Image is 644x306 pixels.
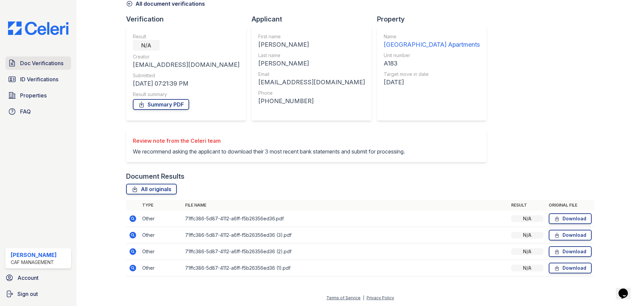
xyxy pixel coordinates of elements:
a: Download [549,230,592,241]
span: FAQ [20,107,31,116]
div: [GEOGRAPHIC_DATA] Apartments [384,40,480,49]
div: Target move in date [384,71,480,78]
div: Verification [126,14,252,24]
a: Terms of Service [326,295,361,300]
a: FAQ [5,105,71,118]
div: | [363,295,364,300]
td: 71ffc386-5d87-4112-a6ff-f5b26356ed36.pdf [182,211,508,227]
div: [PERSON_NAME] [11,251,57,259]
a: ID Verifications [5,73,71,86]
div: Name [384,33,480,40]
div: N/A [511,248,543,255]
td: 71ffc386-5d87-4112-a6ff-f5b26356ed36 (2).pdf [182,244,508,260]
a: Summary PDF [133,99,189,110]
div: [DATE] 07:21:39 PM [133,79,239,88]
a: Download [549,213,592,224]
div: [PHONE_NUMBER] [258,96,365,106]
a: Sign out [3,287,74,301]
th: Type [140,200,182,211]
th: Result [508,200,546,211]
div: Property [377,14,492,24]
div: [EMAIL_ADDRESS][DOMAIN_NAME] [258,78,365,87]
div: [DATE] [384,78,480,87]
th: File name [182,200,508,211]
td: 71ffc386-5d87-4112-a6ff-f5b26356ed36 (1).pdf [182,260,508,276]
a: All originals [126,184,177,194]
div: Unit number [384,52,480,59]
a: Doc Verifications [5,56,71,70]
div: N/A [511,215,543,222]
div: Review note from the Celeri team [133,137,405,145]
a: Name [GEOGRAPHIC_DATA] Apartments [384,33,480,49]
div: N/A [133,40,160,51]
td: Other [140,211,182,227]
div: Last name [258,52,365,59]
div: Document Results [126,172,184,181]
div: Creator [133,53,239,60]
img: CE_Logo_Blue-a8612792a0a2168367f1c8372b55b34899dd931a85d93a1a3d3e32e68fde9ad4.png [3,21,74,35]
span: ID Verifications [20,75,58,83]
div: Applicant [252,14,377,24]
div: N/A [511,265,543,271]
div: [PERSON_NAME] [258,59,365,68]
td: Other [140,227,182,244]
a: Download [549,263,592,273]
div: Email [258,71,365,78]
a: Account [3,271,74,285]
p: We recommend asking the applicant to download their 3 most recent bank statements and submit for ... [133,147,405,156]
div: [PERSON_NAME] [258,40,365,49]
div: Submitted [133,72,239,79]
div: N/A [511,232,543,238]
a: Download [549,246,592,257]
div: First name [258,33,365,40]
div: [EMAIL_ADDRESS][DOMAIN_NAME] [133,60,239,70]
span: Properties [20,91,47,99]
iframe: chat widget [616,279,637,299]
span: Account [17,274,39,282]
td: Other [140,244,182,260]
div: Result summary [133,91,239,98]
a: Properties [5,89,71,102]
a: Privacy Policy [367,295,394,300]
div: Result [133,33,239,40]
td: 71ffc386-5d87-4112-a6ff-f5b26356ed36 (3).pdf [182,227,508,244]
div: CAF Management [11,259,57,266]
span: Doc Verifications [20,59,63,67]
th: Original file [546,200,594,211]
td: Other [140,260,182,276]
span: Sign out [17,290,38,298]
div: A183 [384,59,480,68]
div: Phone [258,90,365,96]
